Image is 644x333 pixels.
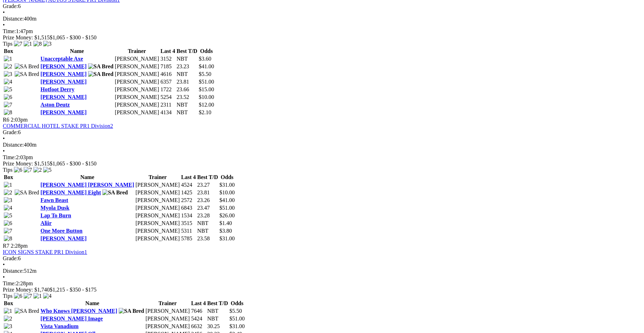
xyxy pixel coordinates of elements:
[4,205,12,211] img: 4
[207,300,228,307] th: Best T/D
[197,189,219,196] td: 23.81
[43,293,52,299] img: 4
[3,262,5,268] span: •
[3,16,641,22] div: 400m
[119,308,144,314] img: SA Bred
[219,235,235,241] span: $31.00
[191,308,206,315] td: 7646
[40,316,103,322] a: [PERSON_NAME] Image
[40,228,83,234] a: One More Button
[181,197,196,204] td: 2572
[4,300,13,306] span: Box
[50,34,97,40] span: $1,065 - $300 - $150
[160,71,175,78] td: 4616
[4,71,12,77] img: 3
[40,189,101,195] a: [PERSON_NAME] Eight
[3,148,5,154] span: •
[115,63,159,70] td: [PERSON_NAME]
[3,16,24,22] span: Distance:
[40,300,144,307] th: Name
[181,189,196,196] td: 1425
[3,255,641,262] div: 6
[33,41,42,47] img: 8
[219,205,235,211] span: $51.00
[197,197,219,204] td: 23.26
[4,323,12,330] img: 3
[160,109,175,116] td: 4134
[160,78,175,85] td: 6357
[14,167,22,173] img: 6
[207,308,228,315] td: NBT
[145,308,190,315] td: [PERSON_NAME]
[4,48,13,54] span: Box
[207,323,228,330] td: 30.25
[43,41,52,47] img: 3
[229,323,245,329] span: $31.00
[40,323,78,329] a: Vista Vanadium
[135,235,180,242] td: [PERSON_NAME]
[3,3,18,9] span: Grade:
[4,228,12,234] img: 7
[197,235,219,242] td: 23.58
[88,63,113,70] img: SA Bred
[197,212,219,219] td: 23.28
[115,101,159,108] td: [PERSON_NAME]
[181,235,196,242] td: 5785
[4,102,12,108] img: 7
[219,220,232,226] span: $1.40
[207,315,228,322] td: NBT
[197,181,219,188] td: 23.27
[3,268,641,274] div: 512m
[3,22,5,28] span: •
[135,220,180,227] td: [PERSON_NAME]
[3,142,641,148] div: 400m
[3,28,16,34] span: Time:
[40,205,69,211] a: Myola Dusk
[15,189,39,196] img: SA Bred
[176,48,198,55] th: Best T/D
[3,243,9,249] span: R7
[3,287,641,293] div: Prize Money: $1,740
[4,235,12,242] img: 8
[4,189,12,196] img: 2
[199,79,214,85] span: $51.00
[3,41,13,47] span: Tips
[4,94,12,100] img: 6
[3,154,641,161] div: 2:03pm
[50,161,97,166] span: $1,065 - $300 - $150
[176,109,198,116] td: NBT
[40,182,134,188] a: [PERSON_NAME] [PERSON_NAME]
[3,123,113,129] a: COMMERCIAL HOTEL STAKE PR1 Division2
[135,174,180,181] th: Trainer
[3,154,16,160] span: Time:
[88,71,113,77] img: SA Bred
[4,197,12,203] img: 3
[24,293,32,299] img: 7
[135,181,180,188] td: [PERSON_NAME]
[3,9,5,15] span: •
[176,55,198,62] td: NBT
[40,56,83,62] a: Unacceptable Axe
[176,94,198,101] td: 23.52
[40,220,52,226] a: Aliir
[4,79,12,85] img: 4
[115,48,159,55] th: Trainer
[3,280,16,286] span: Time:
[219,228,232,234] span: $3.80
[4,109,12,116] img: 8
[115,86,159,93] td: [PERSON_NAME]
[4,316,12,322] img: 2
[3,135,5,141] span: •
[40,212,71,218] a: Lap To Burn
[191,323,206,330] td: 6632
[219,197,235,203] span: $41.00
[3,280,641,287] div: 2:28pm
[115,109,159,116] td: [PERSON_NAME]
[135,204,180,211] td: [PERSON_NAME]
[15,71,39,77] img: SA Bred
[197,220,219,227] td: NBT
[160,63,175,70] td: 7185
[11,243,28,249] span: 2:28pm
[181,204,196,211] td: 6843
[135,197,180,204] td: [PERSON_NAME]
